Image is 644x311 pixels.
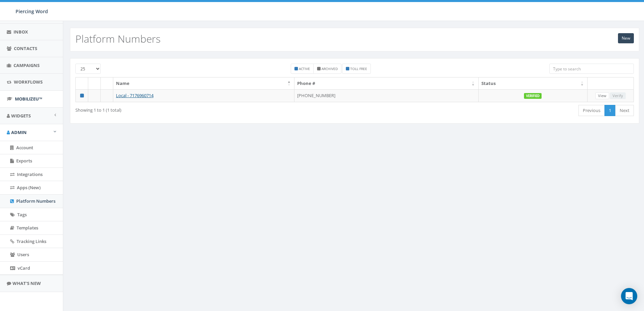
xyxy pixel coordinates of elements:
[18,265,30,271] span: vCard
[14,45,37,51] span: Contacts
[17,184,41,191] span: Apps (New)
[14,29,28,35] span: Inbox
[75,33,161,44] h2: Platform Numbers
[16,198,55,204] span: Platform Numbers
[294,77,478,89] th: Phone #: activate to sort column ascending
[11,129,27,135] span: Admin
[17,238,46,244] span: Tracking Links
[595,92,609,99] a: View
[17,251,29,258] span: Users
[17,225,38,231] span: Templates
[113,77,294,89] th: Name: activate to sort column descending
[604,105,616,116] a: 1
[15,96,42,102] span: MobilizeU™
[11,113,31,119] span: Widgets
[17,171,43,177] span: Integrations
[116,92,153,98] a: Local - 7176960714
[618,33,634,43] a: New
[16,8,48,15] span: Piercing Word
[16,145,33,151] span: Account
[621,288,637,304] div: Open Intercom Messenger
[549,64,634,74] input: Type to search
[294,89,478,102] td: [PHONE_NUMBER]
[479,77,588,89] th: Status: activate to sort column ascending
[17,212,27,218] span: Tags
[16,158,32,164] span: Exports
[299,66,310,71] small: Active
[14,62,40,68] span: Campaigns
[524,93,542,99] label: Verified
[75,104,302,113] div: Showing 1 to 1 (1 total)
[350,66,367,71] small: Toll Free
[14,79,43,85] span: Workflows
[578,105,605,116] a: Previous
[321,66,338,71] small: Archived
[615,105,634,116] a: Next
[13,280,41,286] span: What's New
